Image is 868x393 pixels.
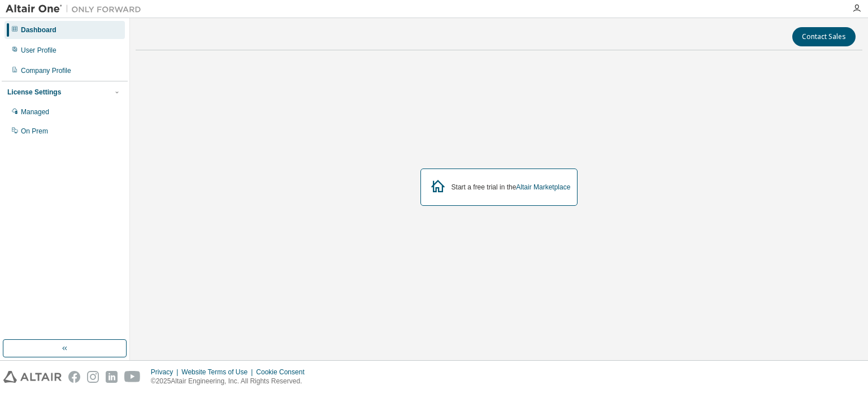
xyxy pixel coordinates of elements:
[151,368,181,377] div: Privacy
[21,25,57,34] div: Dashboard
[87,371,99,383] img: instagram.svg
[516,183,570,191] a: Altair Marketplace
[21,107,49,116] div: Managed
[21,66,71,75] div: Company Profile
[7,88,61,97] div: License Settings
[68,371,80,383] img: facebook.svg
[106,371,118,383] img: linkedin.svg
[151,377,311,386] p: © 2025 Altair Engineering, Inc. All Rights Reserved.
[181,368,256,377] div: Website Terms of Use
[21,46,57,55] div: User Profile
[256,368,311,377] div: Cookie Consent
[792,27,856,46] button: Contact Sales
[21,127,48,136] div: On Prem
[6,3,147,15] img: Altair One
[3,371,62,383] img: altair_logo.svg
[124,371,141,383] img: youtube.svg
[452,183,571,192] div: Start a free trial in the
